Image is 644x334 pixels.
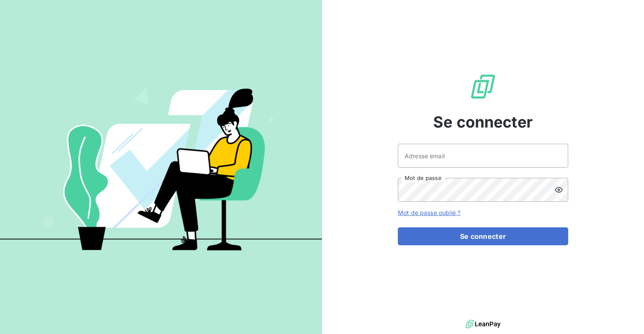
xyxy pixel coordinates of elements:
input: placeholder [398,144,568,168]
a: Mot de passe oublié ? [398,209,460,216]
button: Se connecter [398,227,568,245]
span: Se connecter [433,110,533,134]
img: Logo LeanPay [469,73,497,100]
img: logo [466,318,500,331]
